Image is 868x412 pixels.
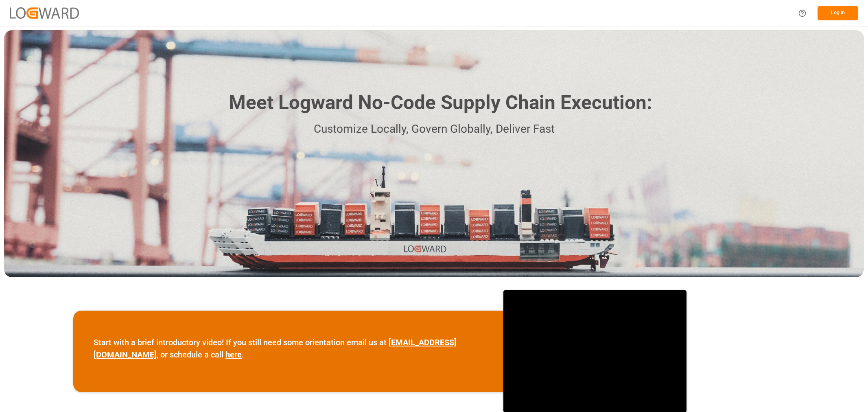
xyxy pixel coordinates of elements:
img: Logward_new_orange.png [10,7,79,18]
button: Log In [818,6,858,20]
p: Customize Locally, Govern Globally, Deliver Fast [216,120,652,138]
button: Help Center [793,4,811,22]
a: here [225,350,242,359]
p: Start with a brief introductory video! If you still need some orientation email us at , or schedu... [94,336,483,361]
h1: Meet Logward No-Code Supply Chain Execution: [229,88,652,117]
